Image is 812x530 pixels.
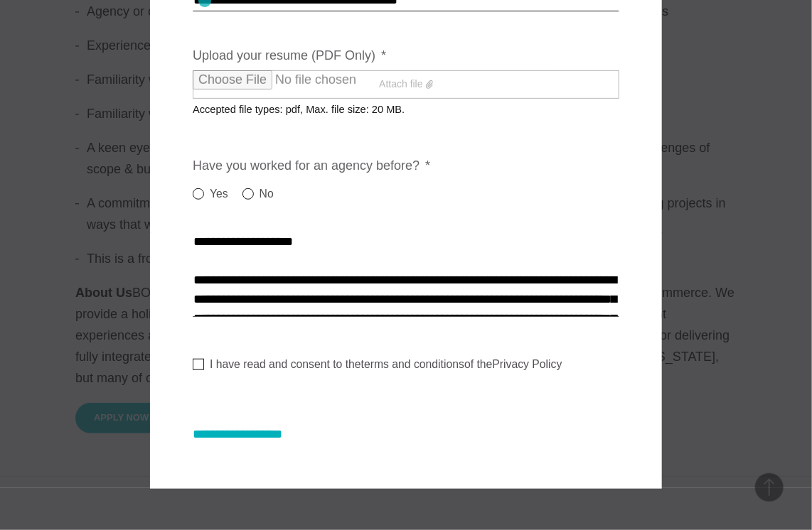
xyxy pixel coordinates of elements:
[193,48,386,64] label: Upload your resume (PDF Only)
[361,358,464,370] a: terms and conditions
[193,185,228,202] label: Yes
[193,92,416,115] span: Accepted file types: pdf, Max. file size: 20 MB.
[193,158,430,174] label: Have you worked for an agency before?
[193,357,562,372] label: I have read and consent to the of the
[193,70,619,99] label: Attach file
[242,185,274,202] label: No
[493,358,562,370] a: Privacy Policy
